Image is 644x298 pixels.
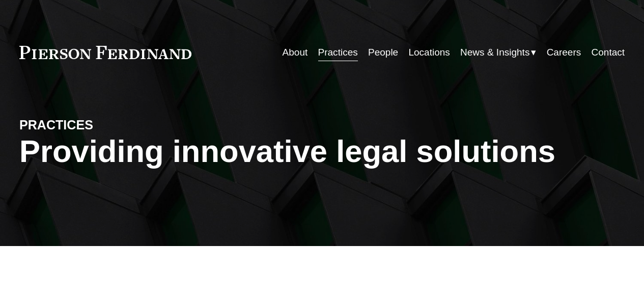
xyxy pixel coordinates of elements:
a: About [283,43,308,62]
a: folder dropdown [460,43,536,62]
a: Locations [408,43,450,62]
a: Practices [318,43,358,62]
a: People [368,43,398,62]
h4: PRACTICES [19,117,171,133]
a: Contact [592,43,625,62]
span: News & Insights [460,44,529,61]
a: Careers [547,43,581,62]
h1: Providing innovative legal solutions [19,133,625,169]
